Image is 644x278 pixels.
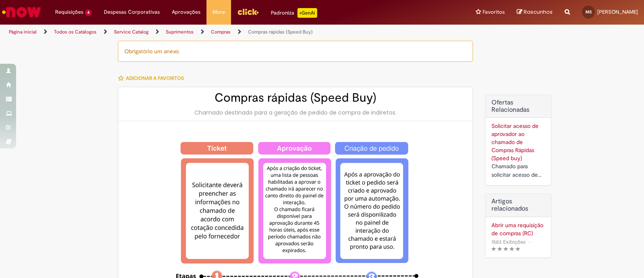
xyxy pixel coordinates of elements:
[527,236,532,247] span: •
[524,8,553,16] span: Rascunhos
[491,99,545,113] h2: Ofertas Relacionadas
[248,29,313,35] a: Compras rápidas (Speed Buy)
[54,29,97,35] a: Todos os Catálogos
[126,91,464,105] h2: Compras rápidas (Speed Buy)
[483,8,505,16] span: Favoritos
[491,198,545,212] h3: Artigos relacionados
[114,29,149,35] a: Service Catalog
[166,29,194,35] a: Suprimentos
[85,9,92,16] span: 4
[517,8,553,16] a: Rascunhos
[597,8,638,15] span: [PERSON_NAME]
[491,238,526,245] span: 1583 Exibições
[118,70,188,87] button: Adicionar a Favoritos
[126,75,184,82] span: Adicionar a Favoritos
[586,9,592,15] span: MS
[172,8,200,16] span: Aprovações
[211,29,231,35] a: Compras
[126,109,464,117] div: Chamado destinado para a geração de pedido de compra de indiretos.
[491,162,545,179] div: Chamado para solicitar acesso de aprovador ao ticket de Speed buy
[104,8,160,16] span: Despesas Corporativas
[213,8,225,16] span: More
[485,95,551,186] div: Ofertas Relacionadas
[297,8,317,18] p: +GenAi
[9,29,37,35] a: Página inicial
[55,8,83,16] span: Requisições
[491,122,539,162] a: Solicitar acesso de aprovador ao chamado de Compras Rápidas (Speed buy)
[271,8,317,18] div: Padroniza
[1,4,42,20] img: ServiceNow
[237,6,259,18] img: click_logo_yellow_360x200.png
[6,25,423,40] ul: Trilhas de página
[491,221,545,237] a: Abrir uma requisição de compras (RC)
[118,41,473,62] div: Obrigatório um anexo.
